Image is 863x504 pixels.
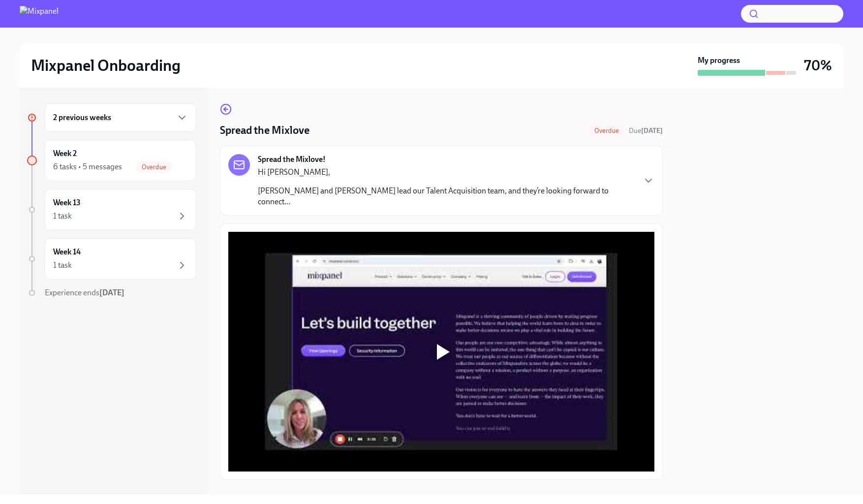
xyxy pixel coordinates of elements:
[258,167,635,178] p: Hi [PERSON_NAME],
[698,55,740,66] strong: My progress
[136,163,172,171] span: Overdue
[20,6,59,22] img: Mixpanel
[53,148,77,159] h6: Week 2
[53,161,122,172] div: 6 tasks • 5 messages
[53,247,81,257] h6: Week 14
[53,197,81,208] h6: Week 13
[588,127,625,134] span: Overdue
[53,112,111,123] h6: 2 previous weeks
[27,189,196,230] a: Week 131 task
[629,126,663,135] span: Due
[45,103,196,132] div: 2 previous weeks
[641,126,663,135] strong: [DATE]
[804,57,832,74] h3: 70%
[31,56,181,75] h2: Mixpanel Onboarding
[45,288,124,297] span: Experience ends
[629,126,663,135] span: September 22nd, 2025 09:00
[27,140,196,181] a: Week 26 tasks • 5 messagesOverdue
[53,260,72,271] div: 1 task
[258,154,326,165] strong: Spread the Mixlove!
[53,211,72,221] div: 1 task
[27,238,196,280] a: Week 141 task
[99,288,124,297] strong: [DATE]
[258,186,635,207] p: [PERSON_NAME] and [PERSON_NAME] lead our Talent Acquisition team, and they’re looking forward to ...
[220,123,309,138] h4: Spread the Mixlove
